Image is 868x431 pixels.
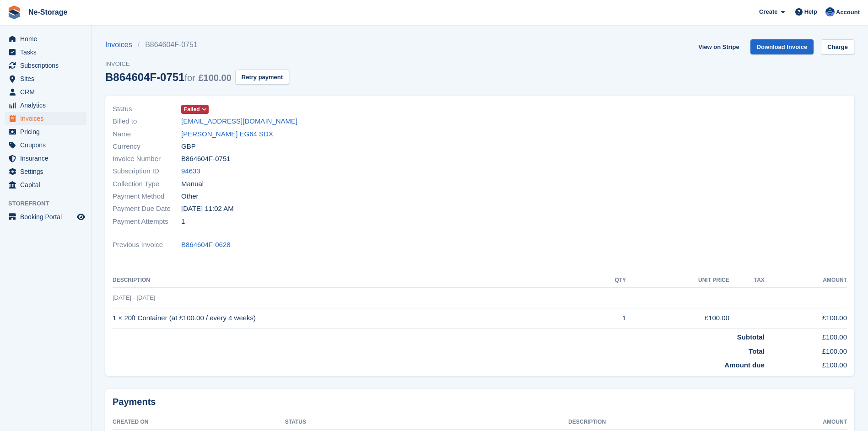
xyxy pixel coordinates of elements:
[5,59,86,72] a: menu
[113,415,285,430] th: Created On
[836,8,860,17] span: Account
[105,39,138,50] a: Invoices
[113,104,181,114] span: Status
[75,211,86,222] a: Preview store
[113,273,588,288] th: Description
[821,39,854,54] a: Charge
[113,166,181,177] span: Subscription ID
[20,165,75,178] span: Settings
[285,415,568,430] th: Status
[113,308,588,329] td: 1 × 20ft Container (at £100.00 / every 4 weeks)
[113,216,181,227] span: Payment Attempts
[20,152,75,165] span: Insurance
[729,273,765,288] th: Tax
[181,179,204,189] span: Manual
[20,112,75,125] span: Invoices
[626,308,729,329] td: £100.00
[181,166,200,177] a: 94633
[181,240,231,250] a: B864604F-0628
[766,415,847,430] th: Amount
[20,46,75,59] span: Tasks
[588,273,626,288] th: QTY
[5,99,86,112] a: menu
[825,7,835,16] img: Karol Carter
[804,7,817,16] span: Help
[5,112,86,125] a: menu
[5,178,86,191] a: menu
[113,396,847,408] h2: Payments
[724,361,765,369] strong: Amount due
[5,72,86,85] a: menu
[765,308,847,329] td: £100.00
[105,71,232,83] div: B864604F-0751
[181,154,231,164] span: B864604F-0751
[5,46,86,59] a: menu
[113,116,181,127] span: Billed to
[5,139,86,151] a: menu
[20,210,75,223] span: Booking Portal
[113,204,181,214] span: Payment Due Date
[181,104,209,114] a: Failed
[181,204,234,214] time: 2025-10-02 10:02:13 UTC
[5,210,86,223] a: menu
[5,125,86,138] a: menu
[184,73,195,83] span: for
[695,39,743,54] a: View on Stripe
[113,141,181,152] span: Currency
[20,59,75,72] span: Subscriptions
[749,347,765,355] strong: Total
[20,32,75,45] span: Home
[105,59,289,69] span: Invoice
[5,32,86,45] a: menu
[7,5,21,19] img: stora-icon-8386f47178a22dfd0bd8f6a31ec36ba5ce8667c1dd55bd0f319d3a0aa187defe.svg
[765,329,847,343] td: £100.00
[20,86,75,98] span: CRM
[113,179,181,189] span: Collection Type
[113,191,181,202] span: Payment Method
[113,154,181,164] span: Invoice Number
[113,240,181,250] span: Previous Invoice
[198,73,231,83] span: £100.00
[759,7,777,16] span: Create
[184,105,200,113] span: Failed
[5,165,86,178] a: menu
[235,70,289,85] button: Retry payment
[626,273,729,288] th: Unit Price
[568,415,766,430] th: Description
[181,216,185,227] span: 1
[181,191,199,202] span: Other
[181,116,297,127] a: [EMAIL_ADDRESS][DOMAIN_NAME]
[20,139,75,151] span: Coupons
[20,72,75,85] span: Sites
[8,199,91,208] span: Storefront
[765,356,847,371] td: £100.00
[765,273,847,288] th: Amount
[20,99,75,112] span: Analytics
[765,343,847,357] td: £100.00
[5,86,86,98] a: menu
[5,152,86,165] a: menu
[750,39,814,54] a: Download Invoice
[20,125,75,138] span: Pricing
[113,294,155,301] span: [DATE] - [DATE]
[113,129,181,140] span: Name
[105,39,289,50] nav: breadcrumbs
[181,129,273,140] a: [PERSON_NAME] EG64 SDX
[181,141,196,152] span: GBP
[588,308,626,329] td: 1
[737,333,765,341] strong: Subtotal
[20,178,75,191] span: Capital
[25,5,71,20] a: Ne-Storage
